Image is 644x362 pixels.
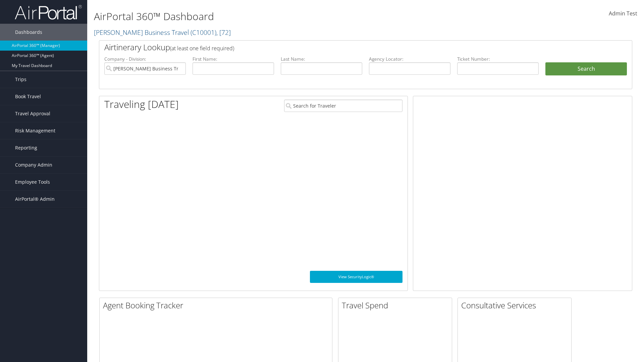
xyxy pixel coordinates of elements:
[94,28,231,37] a: [PERSON_NAME] Business Travel
[545,62,627,76] button: Search
[457,56,539,62] label: Ticket Number:
[15,105,50,122] span: Travel Approval
[191,28,216,37] span: ( C10001 )
[15,139,37,156] span: Reporting
[15,4,82,20] img: airportal-logo.png
[15,24,42,41] span: Dashboards
[15,122,55,139] span: Risk Management
[284,100,402,112] input: Search for Traveler
[15,191,55,207] span: AirPortal® Admin
[216,28,231,37] span: , [ 72 ]
[609,3,637,24] a: Admin Test
[94,9,456,23] h1: AirPortal 360™ Dashboard
[609,10,637,17] span: Admin Test
[170,45,234,52] span: (at least one field required)
[193,56,274,62] label: First Name:
[103,300,332,311] h2: Agent Booking Tracker
[369,56,450,62] label: Agency Locator:
[15,88,41,105] span: Book Travel
[104,56,186,62] label: Company - Division:
[342,300,452,311] h2: Travel Spend
[104,42,583,53] h2: Airtinerary Lookup
[281,56,362,62] label: Last Name:
[15,157,52,173] span: Company Admin
[461,300,571,311] h2: Consultative Services
[310,271,402,283] a: View SecurityLogic®
[104,97,179,111] h1: Traveling [DATE]
[15,174,50,190] span: Employee Tools
[15,71,26,88] span: Trips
